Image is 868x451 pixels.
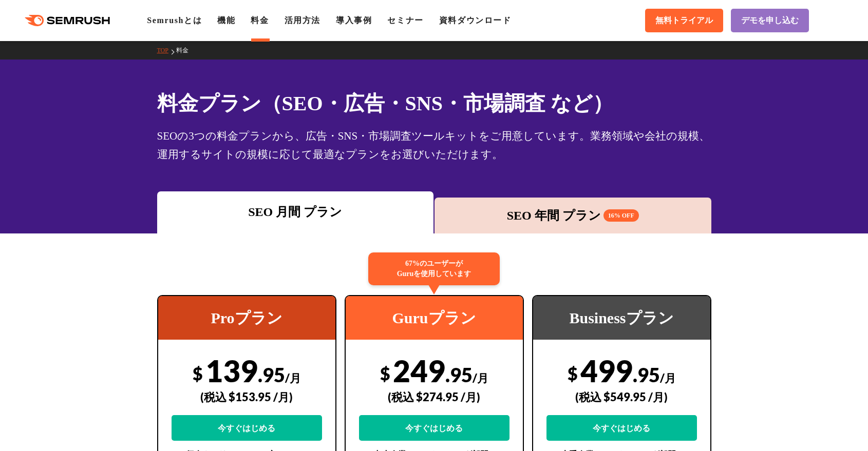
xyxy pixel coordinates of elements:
[568,363,578,384] span: $
[660,371,676,385] span: /月
[251,16,269,25] a: 料金
[158,296,335,340] div: Proプラン
[380,363,390,384] span: $
[157,47,176,54] a: TOP
[645,9,723,32] a: 無料トライアル
[445,363,473,386] span: .95
[346,296,523,340] div: Guruプラン
[285,16,320,25] a: 活用方法
[741,15,799,26] span: デモを申し込む
[546,379,697,415] div: (税込 $549.95 /月)
[655,15,713,26] span: 無料トライアル
[439,16,512,25] a: 資料ダウンロード
[285,371,301,385] span: /月
[258,363,285,386] span: .95
[147,16,202,25] a: Semrushとは
[336,16,372,25] a: 導入事例
[176,47,196,54] a: 料金
[546,352,697,441] div: 499
[172,415,322,441] a: 今すぐはじめる
[172,379,322,415] div: (税込 $153.95 /月)
[359,379,510,415] div: (税込 $274.95 /月)
[359,352,510,441] div: 249
[157,88,711,119] h1: 料金プラン（SEO・広告・SNS・市場調査 など）
[387,16,423,25] a: セミナー
[546,415,697,441] a: 今すぐはじめる
[440,206,706,225] div: SEO 年間 プラン
[193,363,203,384] span: $
[603,209,639,222] span: 16% OFF
[157,127,711,164] div: SEOの3つの料金プランから、広告・SNS・市場調査ツールキットをご用意しています。業務領域や会社の規模、運用するサイトの規模に応じて最適なプランをお選びいただけます。
[731,9,809,32] a: デモを申し込む
[473,371,488,385] span: /月
[172,352,322,441] div: 139
[368,252,500,285] div: 67%のユーザーが Guruを使用しています
[633,363,660,386] span: .95
[359,415,510,441] a: 今すぐはじめる
[162,203,429,221] div: SEO 月間 プラン
[217,16,235,25] a: 機能
[533,296,710,340] div: Businessプラン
